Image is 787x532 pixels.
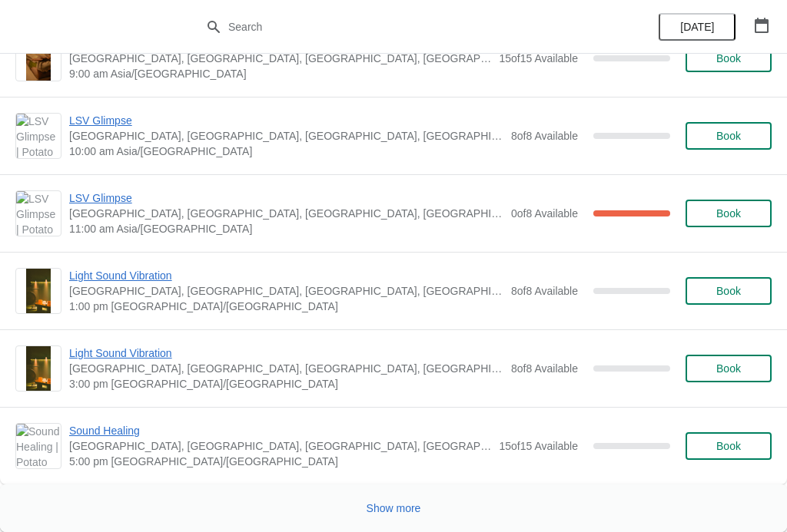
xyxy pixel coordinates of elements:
[26,346,51,391] img: Light Sound Vibration | Potato Head Suites & Studios, Jalan Petitenget, Seminyak, Badung Regency,...
[499,52,578,64] span: 15 of 15 Available
[69,206,503,221] span: [GEOGRAPHIC_DATA], [GEOGRAPHIC_DATA], [GEOGRAPHIC_DATA], [GEOGRAPHIC_DATA], [GEOGRAPHIC_DATA]
[69,376,503,392] span: 3:00 pm [GEOGRAPHIC_DATA]/[GEOGRAPHIC_DATA]
[680,21,714,33] span: [DATE]
[69,423,491,438] span: Sound Healing
[69,113,503,128] span: LSV Glimpse
[716,207,741,220] span: Book
[686,355,772,382] button: Book
[69,268,503,283] span: Light Sound Vibration
[26,269,51,313] img: Light Sound Vibration | Potato Head Suites & Studios, Jalan Petitenget, Seminyak, Badung Regency,...
[686,122,772,150] button: Book
[69,345,503,361] span: Light Sound Vibration
[499,440,578,452] span: 15 of 15 Available
[686,277,772,305] button: Book
[686,200,772,227] button: Book
[69,283,503,299] span: [GEOGRAPHIC_DATA], [GEOGRAPHIC_DATA], [GEOGRAPHIC_DATA], [GEOGRAPHIC_DATA], [GEOGRAPHIC_DATA]
[69,361,503,376] span: [GEOGRAPHIC_DATA], [GEOGRAPHIC_DATA], [GEOGRAPHIC_DATA], [GEOGRAPHIC_DATA], [GEOGRAPHIC_DATA]
[69,51,491,66] span: [GEOGRAPHIC_DATA], [GEOGRAPHIC_DATA], [GEOGRAPHIC_DATA], [GEOGRAPHIC_DATA], [GEOGRAPHIC_DATA]
[716,130,741,142] span: Book
[686,45,772,72] button: Book
[716,440,741,452] span: Book
[716,52,741,64] span: Book
[659,13,736,41] button: [DATE]
[716,362,741,375] span: Book
[69,190,503,206] span: LSV Glimpse
[69,144,503,159] span: 10:00 am Asia/[GEOGRAPHIC_DATA]
[69,66,491,81] span: 9:00 am Asia/[GEOGRAPHIC_DATA]
[69,299,503,314] span: 1:00 pm [GEOGRAPHIC_DATA]/[GEOGRAPHIC_DATA]
[69,128,503,144] span: [GEOGRAPHIC_DATA], [GEOGRAPHIC_DATA], [GEOGRAPHIC_DATA], [GEOGRAPHIC_DATA], [GEOGRAPHIC_DATA]
[511,362,578,375] span: 8 of 8 Available
[511,207,578,220] span: 0 of 8 Available
[16,424,61,468] img: Sound Healing | Potato Head Suites & Studios, Jalan Petitenget, Seminyak, Badung Regency, Bali, I...
[367,502,421,514] span: Show more
[511,130,578,142] span: 8 of 8 Available
[16,114,61,158] img: LSV Glimpse | Potato Head Suites & Studios, Jalan Petitenget, Seminyak, Badung Regency, Bali, Ind...
[69,438,491,454] span: [GEOGRAPHIC_DATA], [GEOGRAPHIC_DATA], [GEOGRAPHIC_DATA], [GEOGRAPHIC_DATA], [GEOGRAPHIC_DATA]
[69,221,503,236] span: 11:00 am Asia/[GEOGRAPHIC_DATA]
[16,191,61,236] img: LSV Glimpse | Potato Head Suites & Studios, Jalan Petitenget, Seminyak, Badung Regency, Bali, Ind...
[716,285,741,297] span: Book
[360,494,427,522] button: Show more
[26,36,51,81] img: Breathwork | Potato Head Suites & Studios, Jalan Petitenget, Seminyak, Badung Regency, Bali, Indo...
[227,13,590,41] input: Search
[686,432,772,460] button: Book
[69,454,491,469] span: 5:00 pm [GEOGRAPHIC_DATA]/[GEOGRAPHIC_DATA]
[511,285,578,297] span: 8 of 8 Available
